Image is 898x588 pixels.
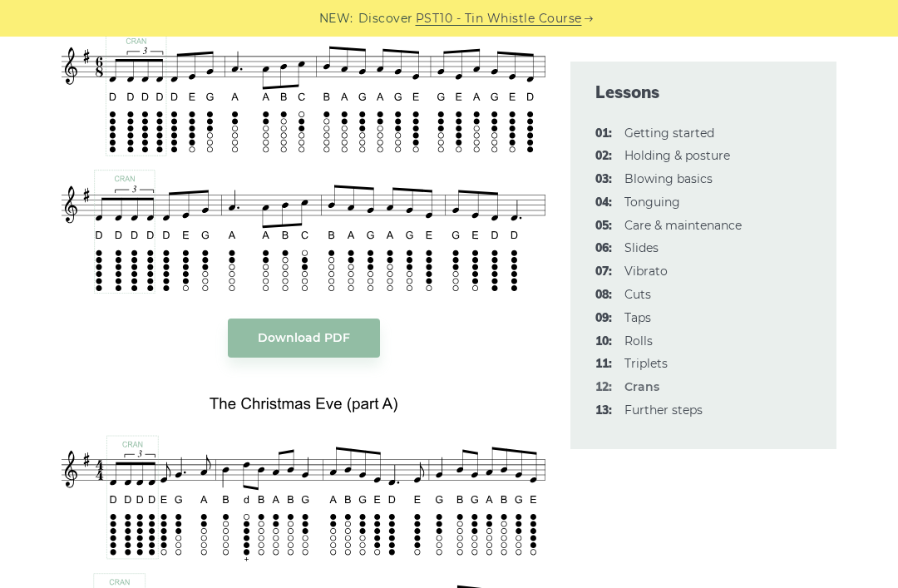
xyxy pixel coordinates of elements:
span: 09: [595,309,612,329]
span: 07: [595,262,612,282]
span: 04: [595,193,612,213]
span: 03: [595,170,612,190]
a: PST10 - Tin Whistle Course [416,9,582,28]
span: Lessons [595,81,812,104]
span: Discover [358,9,413,28]
span: NEW: [319,9,353,28]
a: Download PDF [228,319,380,358]
a: 05:Care & maintenance [624,218,742,233]
span: 08: [595,285,612,305]
a: 11:Triplets [624,356,668,371]
span: 13: [595,401,612,421]
a: 04:Tonguing [624,195,680,210]
a: 07:Vibrato [624,264,668,279]
span: 01: [595,124,612,144]
a: 06:Slides [624,240,659,255]
a: 08:Cuts [624,287,651,302]
span: 06: [595,239,612,259]
a: 10:Rolls [624,334,653,348]
span: 05: [595,216,612,236]
a: 01:Getting started [624,126,714,141]
span: 11: [595,354,612,374]
span: 02: [595,146,612,166]
a: 02:Holding & posture [624,148,730,163]
strong: Crans [624,379,659,394]
a: 13:Further steps [624,403,703,418]
a: 03:Blowing basics [624,171,713,186]
span: 10: [595,332,612,352]
span: 12: [595,378,612,398]
a: 09:Taps [624,310,651,325]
